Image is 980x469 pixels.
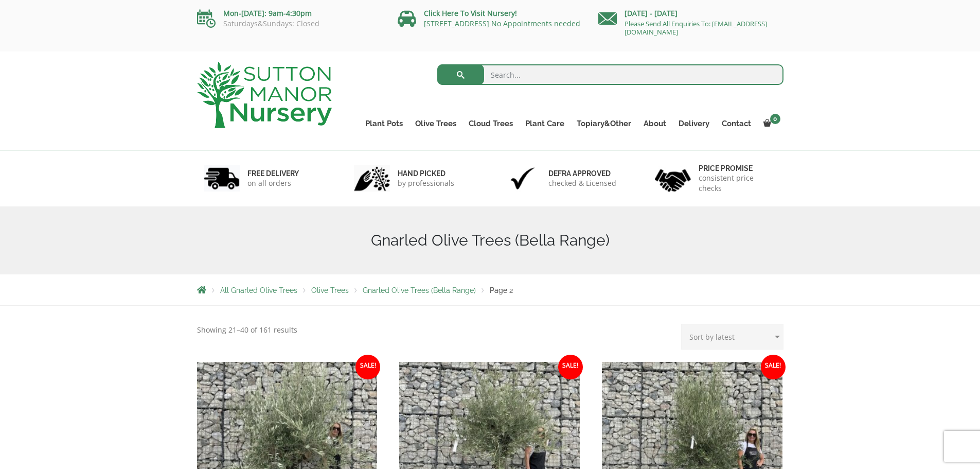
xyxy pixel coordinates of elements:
a: Topiary&Other [571,116,637,131]
a: All Gnarled Olive Trees [220,286,297,294]
h6: hand picked [398,169,454,178]
img: 4.jpg [655,163,691,194]
span: Sale! [558,355,583,379]
a: About [637,116,672,131]
img: logo [197,62,332,128]
h6: Price promise [699,164,777,173]
input: Search... [437,64,783,85]
a: Olive Trees [311,286,349,294]
p: Saturdays&Sundays: Closed [197,20,382,28]
a: Plant Pots [359,116,409,131]
a: Please Send All Enquiries To: [EMAIL_ADDRESS][DOMAIN_NAME] [625,19,767,37]
p: [DATE] - [DATE] [598,7,783,20]
a: 0 [757,116,783,131]
span: Sale! [355,355,380,379]
a: Olive Trees [409,116,462,131]
p: consistent price checks [699,173,777,194]
nav: Breadcrumbs [197,286,783,294]
a: Click Here To Visit Nursery! [424,8,517,18]
a: Plant Care [519,116,571,131]
h6: FREE DELIVERY [247,169,299,178]
h1: Gnarled Olive Trees (Bella Range) [197,231,783,250]
a: Cloud Trees [462,116,519,131]
p: Showing 21–40 of 161 results [197,324,297,336]
p: checked & Licensed [548,178,616,188]
p: by professionals [398,178,454,188]
a: Delivery [672,116,716,131]
p: on all orders [247,178,299,188]
a: Gnarled Olive Trees (Bella Range) [363,286,476,294]
span: Sale! [761,355,786,379]
a: [STREET_ADDRESS] No Appointments needed [424,19,580,28]
select: Shop order [681,324,783,350]
img: 3.jpg [505,165,541,192]
p: Mon-[DATE]: 9am-4:30pm [197,7,382,20]
span: Page 2 [490,286,513,294]
img: 2.jpg [354,165,390,192]
img: 1.jpg [204,165,240,192]
h6: Defra approved [548,169,616,178]
a: Contact [716,116,757,131]
span: 0 [770,114,780,124]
